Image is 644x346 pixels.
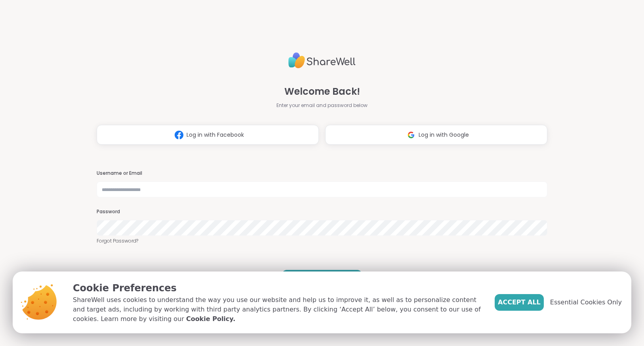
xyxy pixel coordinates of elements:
[97,170,547,177] h3: Username or Email
[73,295,482,324] p: ShareWell uses cookies to understand the way you use our website and help us to improve it, as we...
[171,128,187,142] img: ShareWell Logomark
[97,125,319,145] button: Log in with Facebook
[97,208,547,215] h3: Password
[495,294,544,311] button: Accept All
[276,102,368,109] span: Enter your email and password below
[550,298,622,307] span: Essential Cookies Only
[97,237,547,245] a: Forgot Password?
[498,298,541,307] span: Accept All
[186,314,235,324] a: Cookie Policy.
[419,131,469,139] span: Log in with Google
[282,270,362,287] button: LOG IN
[73,281,482,295] p: Cookie Preferences
[325,125,547,145] button: Log in with Google
[404,128,419,142] img: ShareWell Logomark
[288,49,356,72] img: ShareWell Logo
[187,131,244,139] span: Log in with Facebook
[284,84,360,99] span: Welcome Back!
